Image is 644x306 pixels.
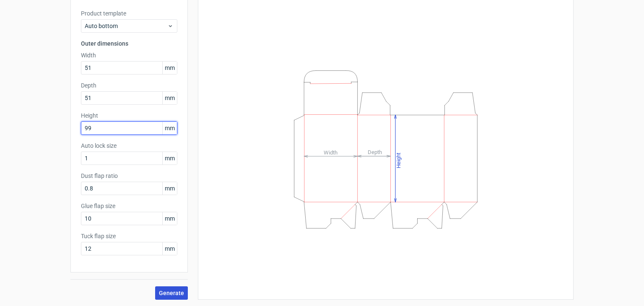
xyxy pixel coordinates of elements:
[162,62,177,74] span: mm
[162,122,177,134] span: mm
[81,51,177,59] label: Width
[81,9,177,18] label: Product template
[85,22,167,30] span: Auto bottom
[162,242,177,255] span: mm
[159,290,184,296] span: Generate
[81,232,177,240] label: Tuck flap size
[368,149,382,155] tspan: Depth
[81,202,177,210] label: Glue flap size
[162,212,177,225] span: mm
[162,152,177,165] span: mm
[324,149,338,155] tspan: Width
[155,286,188,300] button: Generate
[162,92,177,104] span: mm
[81,141,177,150] label: Auto lock size
[395,152,402,168] tspan: Height
[81,172,177,180] label: Dust flap ratio
[162,182,177,195] span: mm
[81,39,177,48] h3: Outer dimensions
[81,81,177,90] label: Depth
[81,111,177,120] label: Height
